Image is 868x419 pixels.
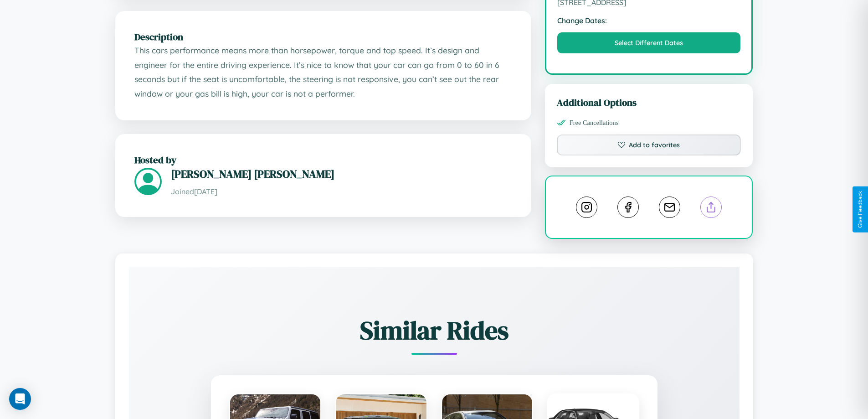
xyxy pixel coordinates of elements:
[9,388,31,410] div: Open Intercom Messenger
[557,32,741,53] button: Select Different Dates
[134,43,512,101] p: This cars performance means more than horsepower, torque and top speed. It’s design and engineer ...
[161,313,708,348] h2: Similar Rides
[557,134,741,155] button: Add to favorites
[857,191,863,228] div: Give Feedback
[134,153,512,166] h2: Hosted by
[171,166,512,181] h3: [PERSON_NAME] [PERSON_NAME]
[557,16,741,25] strong: Change Dates:
[134,30,512,43] h2: Description
[171,185,512,198] p: Joined [DATE]
[557,96,741,109] h3: Additional Options
[570,119,619,127] span: Free Cancellations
